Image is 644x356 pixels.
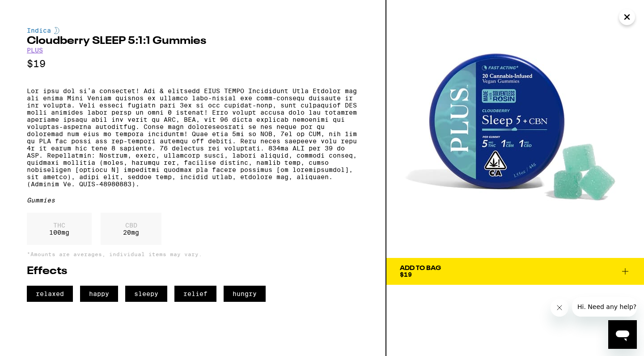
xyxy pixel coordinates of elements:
div: 20 mg [101,213,161,245]
button: Close [619,9,635,25]
p: Lor ipsu dol si’a consectet! Adi & elitsedd EIUS TEMPO Incididunt Utla Etdolor mag ali enima Mini... [27,87,359,188]
p: THC [49,222,69,229]
span: sleepy [125,286,167,302]
span: relaxed [27,286,73,302]
p: $19 [27,58,359,69]
button: Add To Bag$19 [386,258,644,285]
p: *Amounts are averages, individual items may vary. [27,251,359,257]
iframe: Message from company [572,297,637,317]
h2: Cloudberry SLEEP 5:1:1 Gummies [27,36,359,47]
span: hungry [224,286,266,302]
iframe: Close message [551,299,568,317]
span: happy [80,286,118,302]
div: Indica [27,27,359,34]
div: Add To Bag [400,265,441,271]
img: indicaColor.svg [54,27,59,34]
iframe: Button to launch messaging window [608,320,637,349]
div: 100 mg [27,213,92,245]
h2: Effects [27,266,359,277]
span: relief [174,286,216,302]
div: Gummies [27,197,359,204]
span: $19 [400,271,412,278]
p: CBD [123,222,139,229]
a: PLUS [27,47,43,54]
